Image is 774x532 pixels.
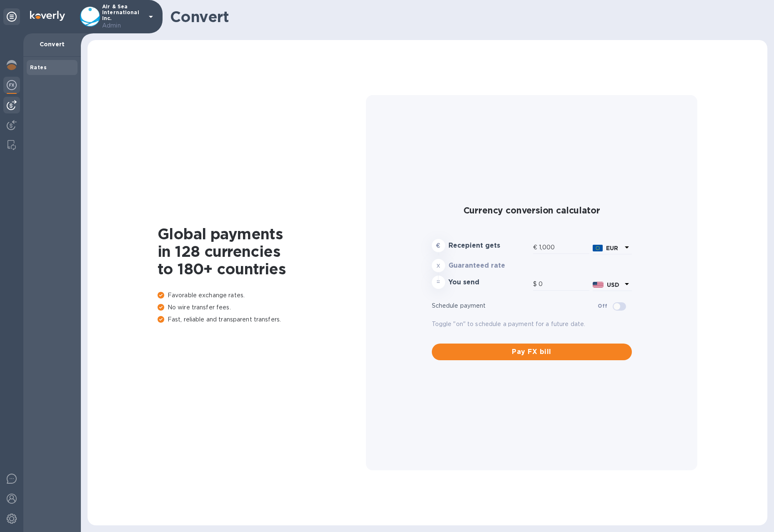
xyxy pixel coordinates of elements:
[7,80,17,90] img: Foreign exchange
[448,242,530,250] h3: Recepient gets
[533,278,539,291] div: $
[158,291,366,300] p: Favorable exchange rates.
[102,4,144,30] p: Air & Sea International Inc.
[170,8,761,25] h1: Convert
[432,205,632,216] h2: Currency conversion calculator
[158,315,366,324] p: Fast, reliable and transparent transfers.
[539,241,589,254] input: Amount
[102,21,144,30] p: Admin
[432,320,632,329] p: Toggle "on" to schedule a payment for a future date.
[448,262,530,270] h3: Guaranteed rate
[607,281,619,288] b: USD
[432,344,632,360] button: Pay FX bill
[30,64,47,70] b: Rates
[436,242,440,249] strong: €
[432,301,598,310] p: Schedule payment
[448,279,530,286] h3: You send
[30,11,65,21] img: Logo
[30,40,74,48] p: Convert
[432,276,445,289] div: =
[539,278,589,291] input: Amount
[593,282,604,288] img: USD
[598,303,607,309] b: Off
[3,8,20,25] div: Unpin categories
[158,225,366,278] h1: Global payments in 128 currencies to 180+ countries
[438,347,625,357] span: Pay FX bill
[606,245,618,251] b: EUR
[533,241,539,254] div: €
[432,259,445,272] div: x
[158,303,366,312] p: No wire transfer fees.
